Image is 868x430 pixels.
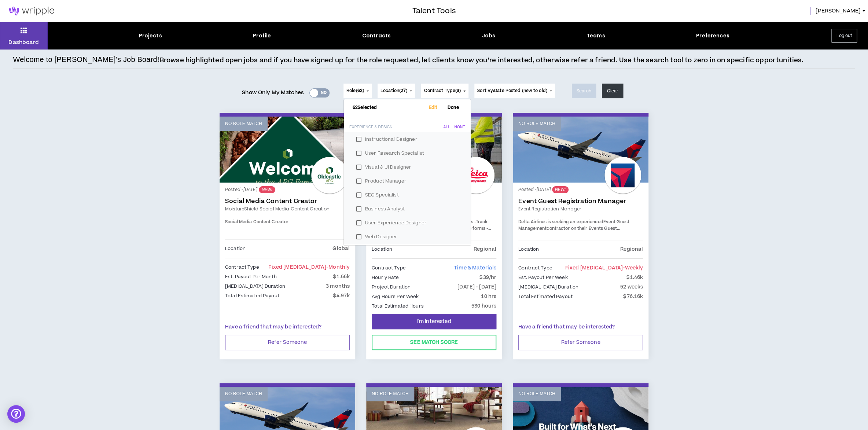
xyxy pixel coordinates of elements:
[326,282,350,290] p: 3 months
[586,32,605,40] div: Teams
[623,293,643,301] p: $76.16k
[372,390,409,397] p: No Role Match
[139,32,162,40] div: Projects
[225,263,259,271] p: Contract Type
[225,245,246,253] p: Location
[471,302,496,310] p: 530 hours
[518,225,633,245] span: contractor on their Events Guest Management team. This a 40hrs/week position with 3 days in the o...
[372,264,406,272] p: Contract Type
[225,198,350,205] a: Social Media Content Creator
[518,219,629,232] strong: Event Guest Management
[8,38,39,46] p: Dashboard
[333,273,350,281] p: $1.66k
[220,117,355,183] a: No Role Match
[372,335,496,350] button: See Match Score
[372,245,392,253] p: Location
[412,5,456,16] h3: Talent Tools
[481,293,496,301] p: 10 hrs
[362,32,391,40] div: Contracts
[253,32,271,40] div: Profile
[7,405,25,423] div: Open Intercom Messenger
[518,245,539,253] p: Location
[225,219,288,225] span: Social Media Content Creator
[623,264,643,272] span: - weekly
[380,88,407,94] span: Location ( )
[518,120,555,127] p: No Role Match
[479,273,496,282] p: $39/hr
[353,148,462,159] label: User Research Specialist
[332,245,350,253] p: Global
[518,323,643,331] p: Have a friend that may be interested?
[477,88,547,94] span: Sort By: Date Posted (new to old)
[518,293,573,301] p: Total Estimated Payout
[457,283,496,291] p: [DATE] - [DATE]
[353,231,462,242] label: Web Designer
[620,283,643,291] p: 52 weeks
[518,186,643,193] p: Posted - [DATE]
[357,88,363,94] span: 62
[225,206,350,212] a: MoistureShield Social Media Content Creation
[268,264,350,271] span: Fixed [MEDICAL_DATA]
[372,273,399,282] p: Hourly Rate
[378,84,415,98] button: Location(27)
[353,134,462,145] label: Instructional Designer
[343,84,372,98] button: Role(62)
[518,335,643,350] button: Refer Someone
[696,32,729,40] div: Preferences
[372,314,496,329] button: I'm Interested
[518,273,567,282] p: Est. Payout Per Week
[518,206,643,212] a: Event Registration Manager
[13,54,159,65] h4: Welcome to [PERSON_NAME]’s Job Board!
[424,88,461,94] span: Contract Type ( )
[552,186,569,193] sup: NEW!
[455,125,465,129] div: None
[572,84,596,98] button: Search
[421,84,468,98] button: Contract Type(3)
[401,88,406,94] span: 27
[831,29,857,43] button: Log out
[353,190,462,201] label: SEO Specialist
[518,219,603,225] span: Delta Airlines is seeking an experienced
[513,117,648,183] a: No Role Match
[518,264,552,272] p: Contract Type
[225,120,262,127] p: No Role Match
[474,84,555,98] button: Sort By:Date Posted (new to old)
[454,264,496,272] span: Time & Materials
[225,323,350,331] p: Have a friend that may be interested?
[372,302,424,310] p: Total Estimated Hours
[815,7,861,15] span: [PERSON_NAME]
[225,273,277,281] p: Est. Payout Per Month
[353,203,462,214] label: Business Analyst
[242,87,304,98] span: Show Only My Matches
[518,198,643,205] a: Event Guest Registration Manager
[417,318,451,325] span: I'm Interested
[353,105,377,110] span: 62 Selected
[225,186,350,193] p: Posted - [DATE]
[565,264,643,272] span: Fixed [MEDICAL_DATA]
[474,245,496,253] p: Regional
[602,84,623,98] button: Clear
[372,293,419,301] p: Avg Hours Per Week
[445,105,462,110] span: Done
[346,88,364,94] span: Role ( )
[333,292,350,300] p: $4.97k
[259,186,275,193] sup: NEW!
[443,125,450,129] div: All
[225,282,285,290] p: [MEDICAL_DATA] Duration
[518,283,578,291] p: [MEDICAL_DATA] Duration
[326,264,350,271] span: - monthly
[372,283,411,291] p: Project Duration
[626,273,643,282] p: $1.46k
[225,335,350,350] button: Refer Someone
[159,56,804,65] p: Browse highlighted open jobs and if you have signed up for the role requested, let clients know y...
[225,292,279,300] p: Total Estimated Payout
[457,88,459,94] span: 3
[353,217,462,228] label: User Experience Designer
[353,176,462,187] label: Product Manager
[620,245,643,253] p: Regional
[518,390,555,397] p: No Role Match
[426,105,441,110] span: Edit
[349,125,393,129] div: Experience & Design
[225,390,262,397] p: No Role Match
[353,162,462,173] label: Visual & UI Designer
